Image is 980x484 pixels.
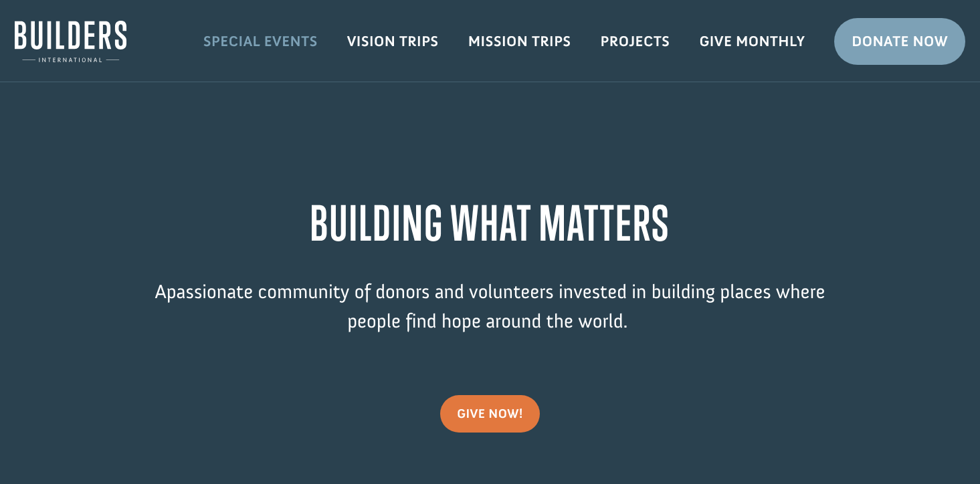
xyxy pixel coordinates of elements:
img: US.png [24,53,33,63]
span: A [155,279,166,304]
span: [GEOGRAPHIC_DATA] , [GEOGRAPHIC_DATA] [36,53,184,63]
a: Donate Now [834,18,965,65]
a: Special Events [189,22,332,61]
button: Donate [189,27,249,51]
img: Builders International [15,21,126,62]
a: Give Monthly [684,22,819,61]
div: to [24,41,184,51]
img: emoji partyFace [24,28,35,39]
a: Projects [586,22,685,61]
h1: BUILDING WHAT MATTERS [129,195,852,257]
a: give now! [440,395,540,433]
a: Mission Trips [454,22,586,61]
a: Vision Trips [332,22,454,61]
strong: Builders International [31,41,113,51]
div: [PERSON_NAME] donated $300 [24,13,184,40]
p: passionate community of donors and volunteers invested in building places where people find hope ... [129,277,852,356]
